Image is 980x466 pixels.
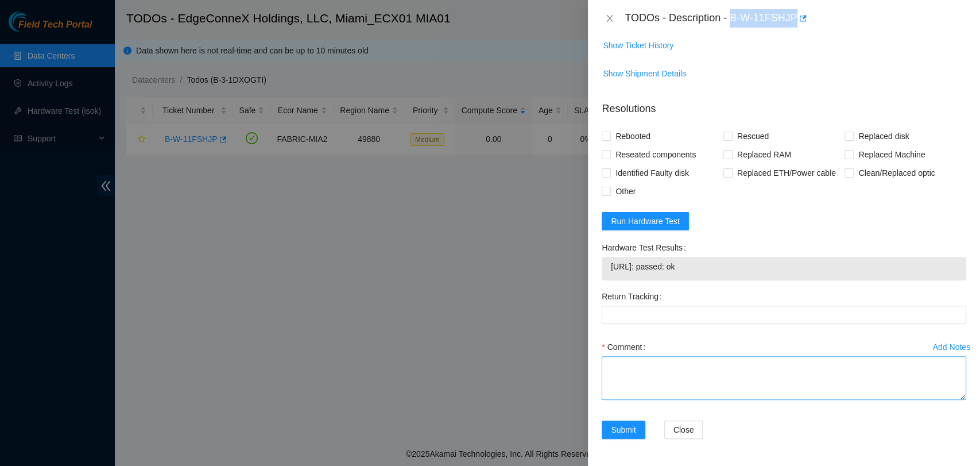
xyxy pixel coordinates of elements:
button: Close [602,13,618,24]
input: Return Tracking [602,306,966,324]
span: Replaced disk [854,127,913,145]
button: Add Notes [932,338,971,356]
label: Hardware Test Results [602,238,690,257]
label: Return Tracking [602,287,667,306]
span: Close [673,423,694,436]
div: TODOs - Description - B-W-11FSHJP [625,9,966,28]
span: Identified Faulty disk [611,164,694,182]
span: Other [611,182,640,201]
span: Show Ticket History [603,39,673,52]
button: Show Ticket History [602,36,674,55]
p: Resolutions [602,92,966,117]
button: Run Hardware Test [602,212,689,230]
label: Comment [602,338,650,356]
span: Rebooted [611,127,655,145]
span: Show Shipment Details [603,67,686,80]
span: Submit [611,423,636,436]
textarea: Comment [602,356,966,400]
span: Replaced Machine [854,145,929,164]
button: Submit [602,421,645,439]
span: [URL]: passed: ok [611,260,957,273]
span: Run Hardware Test [611,215,680,228]
div: Add Notes [933,343,970,351]
span: Replaced RAM [733,145,796,164]
button: Show Shipment Details [602,64,687,83]
span: close [605,14,614,23]
button: Close [664,421,703,439]
span: Clean/Replaced optic [854,164,939,182]
span: Rescued [733,127,773,145]
span: Reseated components [611,145,700,164]
span: Replaced ETH/Power cable [733,164,840,182]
